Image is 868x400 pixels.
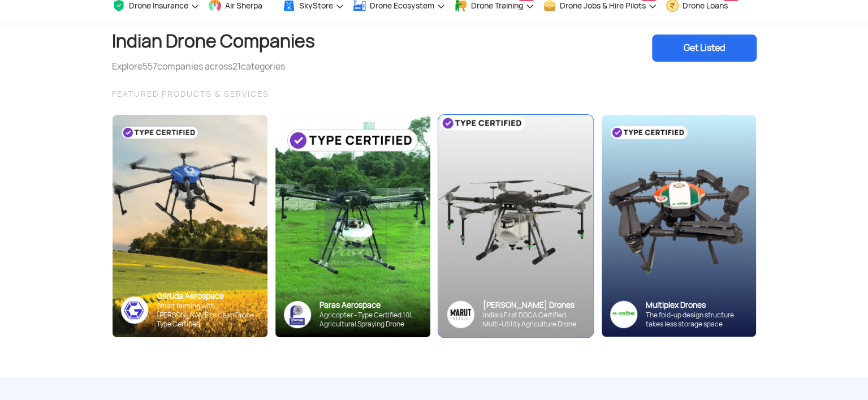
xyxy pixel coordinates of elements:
[112,87,757,101] div: FEATURED PRODUCTS & SERVICES
[129,1,188,10] span: Drone Insurance
[157,302,259,329] div: Smart farming with [PERSON_NAME]’s Kisan Drone - Type Certified
[560,1,646,10] span: Drone Jobs & Hire Pilots
[370,1,434,10] span: Drone Ecosystem
[142,61,157,72] span: 557
[121,296,148,324] img: ic_garuda_sky.png
[232,61,241,72] span: 21
[299,1,333,10] span: SkyStore
[225,1,262,10] span: Air Sherpa
[284,301,311,328] img: paras-logo-banner.png
[610,300,637,328] img: ic_multiplex_sky.png
[646,311,748,329] div: The fold-up design structure takes less storage space
[683,1,728,10] span: Drone Loans
[275,115,430,337] img: paras-card.png
[157,291,259,302] div: Garuda Aerospace
[652,35,757,62] div: Get Listed
[113,115,267,337] img: bg_garuda_sky.png
[319,300,422,311] div: Paras Aerospace
[319,311,422,329] div: Agricopter - Type Certified 10L Agricultural Spraying Drone
[601,115,756,337] img: bg_multiplex_sky.png
[112,60,315,74] div: Explore companies across categories
[483,300,585,311] div: [PERSON_NAME] Drones
[447,300,474,328] img: Group%2036313.png
[430,104,601,347] img: bg_marut_sky.png
[483,311,585,329] div: India’s First DGCA Certified Multi-Utility Agriculture Drone
[471,1,523,10] span: Drone Training
[646,300,748,311] div: Multiplex Drones
[112,23,315,60] h1: Indian Drone Companies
